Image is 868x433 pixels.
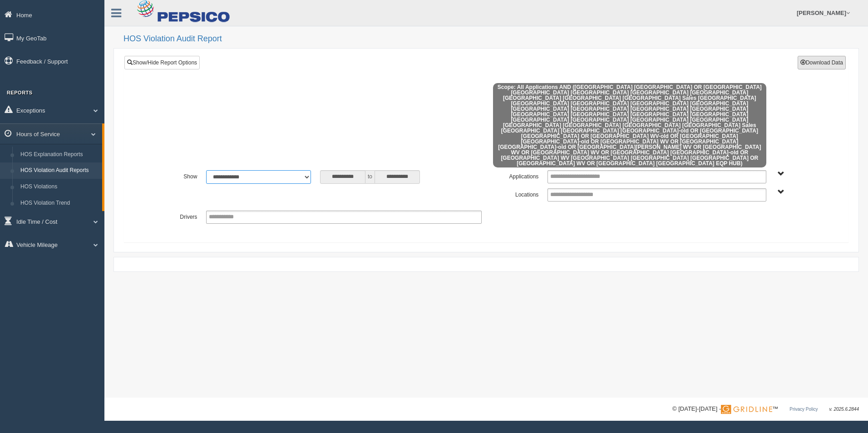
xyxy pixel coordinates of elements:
img: Gridline [721,405,772,414]
span: Scope: All Applications AND ([GEOGRAPHIC_DATA] [GEOGRAPHIC_DATA] OR [GEOGRAPHIC_DATA] [GEOGRAPHIC... [493,83,766,167]
a: Privacy Policy [789,407,818,412]
span: to [365,170,375,184]
h2: HOS Violation Audit Report [123,34,859,44]
label: Drivers [145,211,202,221]
label: Show [145,170,202,181]
label: Locations [486,188,543,199]
label: Applications [486,170,543,181]
div: © [DATE]-[DATE] - ™ [672,404,859,414]
a: HOS Violation Audit Reports [16,162,102,179]
a: HOS Explanation Reports [16,147,102,163]
a: Show/Hide Report Options [124,56,200,69]
span: v. 2025.6.2844 [829,407,859,412]
a: HOS Violations [16,179,102,195]
a: HOS Violation Trend [16,195,102,212]
button: Download Data [798,56,846,69]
